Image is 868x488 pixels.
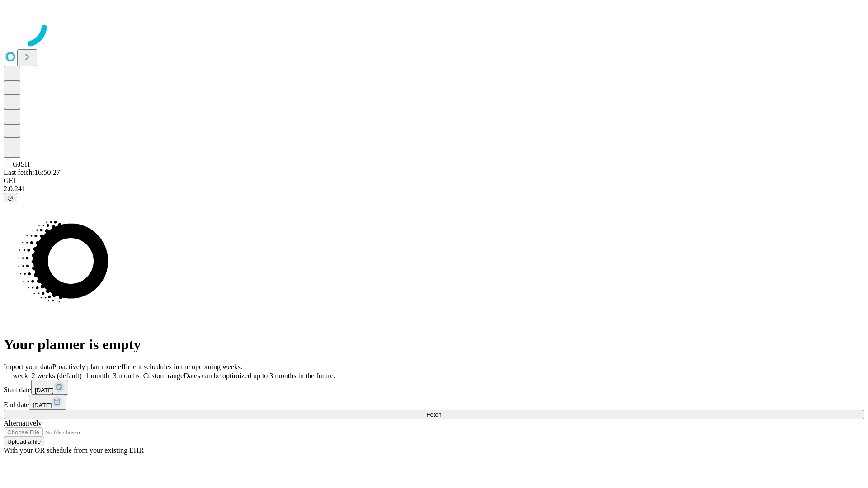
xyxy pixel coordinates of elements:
[4,395,864,410] div: End date
[85,372,109,380] span: 1 month
[4,185,864,193] div: 2.0.241
[4,380,864,395] div: Start date
[13,160,30,168] span: GJSH
[4,446,144,454] span: With your OR schedule from your existing EHR
[7,194,14,201] span: @
[4,336,864,353] h1: Your planner is empty
[184,372,335,380] span: Dates can be optimized up to 3 months in the future.
[4,363,52,371] span: Import your data
[35,387,54,394] span: [DATE]
[29,395,66,410] button: [DATE]
[113,372,140,380] span: 3 months
[31,380,68,395] button: [DATE]
[426,411,441,418] span: Fetch
[4,177,864,185] div: GEI
[32,372,82,380] span: 2 weeks (default)
[4,410,864,419] button: Fetch
[4,419,42,427] span: Alternatively
[4,193,17,202] button: @
[4,437,44,446] button: Upload a file
[143,372,184,380] span: Custom range
[52,363,242,371] span: Proactively plan more efficient schedules in the upcoming weeks.
[33,402,52,408] span: [DATE]
[4,169,60,176] span: Last fetch: 16:50:27
[7,372,28,380] span: 1 week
